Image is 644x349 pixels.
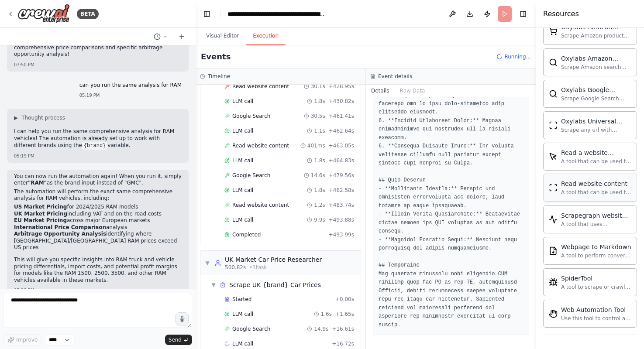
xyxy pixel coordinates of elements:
span: + 464.83s [329,157,354,164]
span: LLM call [232,187,253,194]
button: Raw Data [395,85,430,97]
div: Scrape Amazon product pages with Oxylabs Amazon Product Scraper [561,32,631,39]
span: 30.5s [311,113,325,120]
span: Completed [232,231,261,238]
span: + 462.64s [329,127,354,134]
span: + 493.88s [329,216,354,223]
img: OxylabsUniversalScraperTool [549,121,558,130]
img: ScrapeWebsiteTool [549,183,558,192]
span: LLM call [232,157,253,164]
button: Execution [246,27,286,45]
span: Google Search [232,172,270,179]
span: + 463.05s [329,142,354,149]
p: I can help you run the same comprehensive analysis for RAM vehicles! The automation is already se... [14,128,182,149]
strong: "RAM" [28,180,47,186]
span: 1.8s [314,187,325,194]
div: 07:50 PM [14,62,182,68]
div: Oxylabs Google Search Scraper tool [561,86,631,94]
button: Click to speak your automation idea [176,312,189,325]
span: Thought process [21,114,65,121]
div: Use this tool to control a web browser and interact with websites using natural language. Capabil... [561,315,631,322]
span: LLM call [232,340,253,347]
button: ▶Thought process [14,114,65,121]
span: + 493.99s [329,231,354,238]
span: 1.2s [314,202,325,209]
button: Hide right sidebar [517,8,529,20]
span: Google Search [232,113,270,120]
li: identifying where [GEOGRAPHIC_DATA]/[GEOGRAPHIC_DATA] RAM prices exceed US prices [14,231,182,251]
img: OxylabsAmazonSearchScraperTool [549,58,558,67]
div: Scrape Amazon search results with Oxylabs Amazon Search Scraper [561,64,631,71]
img: ScrapeElementFromWebsiteTool [549,152,558,161]
span: Send [169,336,182,343]
span: + 0.00s [335,296,354,303]
span: 14.6s [311,172,325,179]
span: 1.1s [314,127,325,134]
span: Read website content [232,142,289,149]
li: across major European markets [14,217,182,224]
span: + 16.72s [332,340,354,347]
h4: Resources [543,9,579,19]
span: + 479.56s [329,172,354,179]
p: This will give you specific insights into RAM truck and vehicle pricing differentials, import cos... [14,257,182,284]
span: Started [232,296,251,303]
img: OxylabsGoogleSearchScraperTool [549,89,558,98]
button: Send [165,335,192,345]
div: BETA [77,9,99,19]
span: + 430.82s [329,98,354,105]
span: 1.6s [321,311,332,318]
div: Oxylabs Amazon Search Scraper tool [561,54,631,63]
p: The automation will perform the exact same comprehensive analysis for RAM vehicles, including: [14,188,182,202]
div: Webpage to Markdown [561,243,631,251]
span: + 461.41s [329,113,354,120]
img: SerplyWebpageToMarkdownTool [549,246,558,255]
div: 05:19 PM [79,92,182,99]
p: You can now run the automation again! When you run it, simply enter as the brand input instead of... [14,173,182,187]
span: + 483.74s [329,202,354,209]
div: Scrape any url with Oxylabs Universal Scraper [561,127,631,133]
strong: Arbitrage Opportunity Analysis [14,231,106,237]
span: 9.9s [314,216,325,223]
span: Read website content [232,202,289,209]
span: 401ms [307,142,325,149]
span: 30.1s [311,83,325,90]
div: 05:19 PM [14,287,182,294]
div: A tool to perform convert a webpage to markdown to make it easier for LLMs to understand [561,252,631,259]
span: Running... [504,53,531,60]
div: Scrape Google Search results with Oxylabs Google Search Scraper [561,95,631,102]
button: Improve [3,334,41,346]
div: A tool that uses Scrapegraph AI to intelligently scrape website content. [561,221,631,228]
li: analysis [14,224,182,231]
img: OxylabsAmazonProductScraperTool [549,27,558,35]
button: Switch to previous chat [150,31,171,42]
li: including VAT and on-the-road costs [14,211,182,218]
nav: breadcrumb [227,10,326,18]
span: 500.82s [225,264,246,271]
span: Improve [16,336,38,343]
h2: Events [201,51,231,63]
div: Web Automation Tool [561,305,631,314]
li: for 2024/2025 RAM models [14,204,182,211]
div: Scrape UK {brand} Car Prices [229,281,321,289]
span: ▶ [14,114,18,121]
span: + 428.95s [329,83,354,90]
span: ▼ [211,281,216,288]
code: {brand} [82,142,107,150]
span: + 1.65s [335,311,354,318]
span: Read website content [232,83,289,90]
span: LLM call [232,311,253,318]
span: + 16.61s [332,325,354,332]
h3: Timeline [208,73,230,80]
span: 14.9s [314,325,328,332]
span: • 1 task [249,264,267,271]
span: 1.8s [314,157,325,164]
div: A tool that can be used to read a website content. [561,189,631,196]
div: Scrapegraph website scraper [561,211,631,220]
strong: US Market Pricing [14,204,67,210]
div: Read a website content [561,148,631,157]
span: ▼ [205,260,210,267]
p: can you run the same analysis for RAM [79,82,182,89]
span: Google Search [232,325,270,332]
button: Visual Editor [199,27,246,45]
div: Oxylabs Universal Scraper tool [561,117,631,126]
